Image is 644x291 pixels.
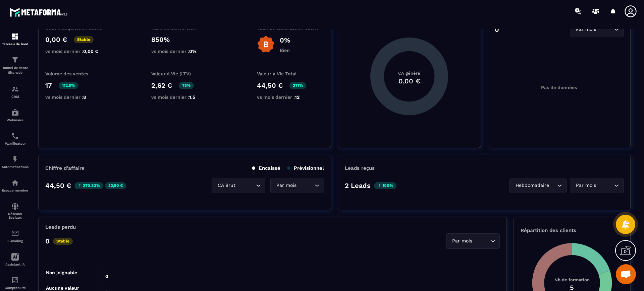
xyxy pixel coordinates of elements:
p: 850% [151,35,218,44]
a: social-networksocial-networkRéseaux Sociaux [2,197,29,224]
tspan: Non joignable [46,270,77,276]
p: 112.5% [59,82,78,89]
p: Valeur à Vie Total [257,71,324,76]
p: 2 Leads [345,181,371,190]
p: Automatisations [2,165,29,169]
img: accountant [11,276,19,284]
p: vs mois dernier : [151,94,218,100]
span: Par mois [275,182,298,189]
div: Search for option [570,22,624,37]
p: Stable [53,238,73,245]
span: Hebdomadaire [514,182,550,189]
div: Ouvrir le chat [616,264,636,284]
p: 271% [289,82,306,89]
p: Assistant IA [2,263,29,266]
a: Assistant IA [2,248,29,271]
p: Volume des ventes [45,71,112,76]
div: Search for option [509,178,567,193]
p: Répartition des clients [521,227,624,233]
p: vs mois dernier : [45,94,112,100]
p: Planificateur [2,142,29,145]
p: 0 [495,25,499,33]
p: 17 [45,81,52,89]
input: Search for option [474,237,489,245]
div: Search for option [570,178,624,193]
p: 0 [45,237,50,245]
p: 0% [280,36,290,44]
p: 0,00 € [45,35,67,44]
div: Search for option [446,233,500,249]
p: Tableau de bord [2,42,29,46]
img: automations [11,179,19,187]
p: 100% [374,182,396,189]
p: 44,50 € [45,181,71,190]
p: 270.83% [74,182,103,189]
p: vs mois dernier : [257,94,324,100]
img: formation [11,32,19,41]
img: automations [11,108,19,117]
input: Search for option [550,182,555,189]
div: Search for option [212,178,265,193]
img: b-badge-o.b3b20ee6.svg [257,35,275,53]
div: Search for option [270,178,324,193]
span: CA Brut [216,182,237,189]
tspan: Aucune valeur [46,285,79,291]
a: formationformationCRM [2,80,29,103]
p: 44,50 € [257,81,283,89]
span: Par mois [574,182,597,189]
img: social-network [11,202,19,210]
p: Espace membre [2,189,29,192]
input: Search for option [298,182,313,189]
input: Search for option [597,26,612,33]
p: Comptabilité [2,286,29,290]
p: Stable [74,36,94,43]
img: formation [11,56,19,64]
a: formationformationTunnel de vente Site web [2,51,29,80]
p: Réseaux Sociaux [2,212,29,219]
p: E-mailing [2,239,29,243]
a: emailemailE-mailing [2,224,29,248]
a: automationsautomationsEspace membre [2,174,29,197]
a: schedulerschedulerPlanificateur [2,127,29,150]
p: vs mois dernier : [151,49,218,54]
p: Pas de données [541,85,577,90]
p: Tunnel de vente Site web [2,66,29,75]
p: Chiffre d’affaire [45,165,85,171]
p: Prévisionnel [287,165,324,171]
p: Valeur à Vie (LTV) [151,71,218,76]
span: Par mois [450,237,474,245]
img: automations [11,155,19,163]
span: Par mois [574,26,597,33]
span: 12 [295,94,300,100]
input: Search for option [237,182,254,189]
span: 0,00 € [83,49,98,54]
p: Webinaire [2,118,29,122]
span: 1.5 [189,94,195,100]
img: scheduler [11,132,19,140]
img: logo [9,6,70,18]
a: formationformationTableau de bord [2,27,29,51]
a: automationsautomationsAutomatisations [2,150,29,174]
input: Search for option [597,182,612,189]
p: 75% [179,82,194,89]
a: automationsautomationsWebinaire [2,103,29,127]
p: CRM [2,95,29,98]
img: formation [11,85,19,93]
img: email [11,229,19,237]
span: 0% [189,49,197,54]
p: Leads reçus [345,165,375,171]
p: vs mois dernier : [45,49,112,54]
span: 8 [83,94,86,100]
p: Encaissé [252,165,280,171]
p: 32,50 € [105,182,126,189]
p: 2,62 € [151,81,172,89]
p: Bien [280,48,290,53]
p: Leads perdu [45,224,76,230]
